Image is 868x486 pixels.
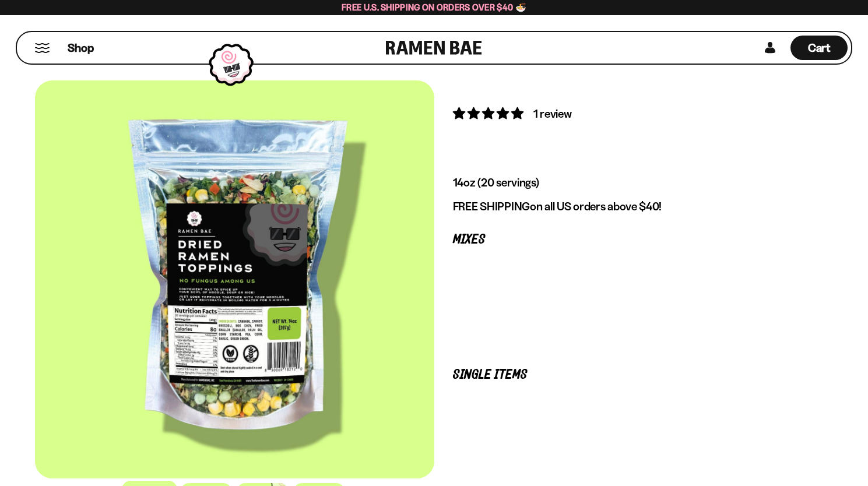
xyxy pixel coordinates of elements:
span: Free U.S. Shipping on Orders over $40 🍜 [342,2,526,13]
p: Single Items [453,369,814,381]
span: Cart [808,41,831,55]
p: on all US orders above $40! [453,199,814,214]
span: 5.00 stars [453,106,526,121]
a: Cart [790,32,848,64]
strong: FREE SHIPPING [453,199,530,213]
a: Shop [68,36,94,60]
button: Mobile Menu Trigger [34,43,50,53]
p: Mixes [453,234,814,245]
span: 1 review [533,107,572,121]
span: Shop [68,40,94,56]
